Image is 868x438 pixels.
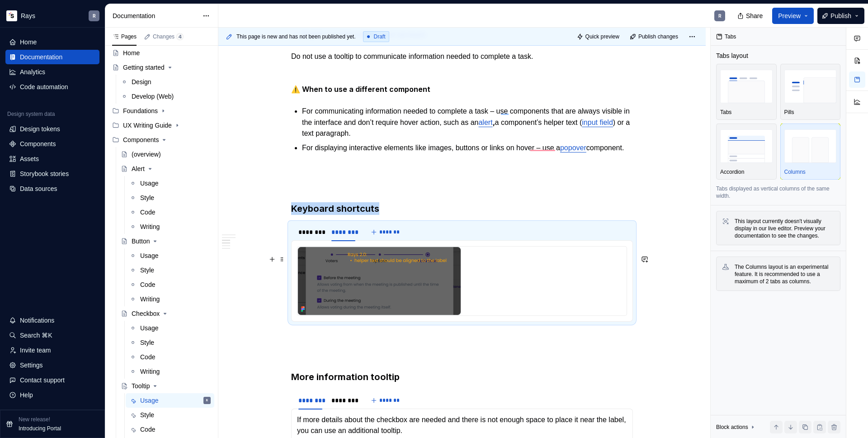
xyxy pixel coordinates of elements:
[2,6,103,25] button: RaysR
[493,118,495,127] strong: ,
[108,60,214,75] a: Getting started
[140,425,155,434] div: Code
[112,33,137,40] div: Pages
[21,11,35,20] div: Rays
[126,176,214,190] a: Usage
[206,396,208,405] div: R
[117,162,214,176] a: Alert
[20,316,54,325] div: Notifications
[123,135,159,144] div: Components
[117,147,214,162] a: (overview)
[126,292,214,306] a: Writing
[6,10,17,21] img: 6d3517f2-c9be-42ef-a17d-43333b4a1852.png
[582,119,613,126] a: input field
[297,247,461,315] img: 2c936b6f-dfa9-44cb-985f-35784bdc21aa.png
[126,321,214,335] a: Usage
[302,106,633,139] p: For communicating information needed to complete a task – use components that are always visible ...
[20,169,69,178] div: Storybook stories
[5,313,99,328] button: Notifications
[126,350,214,364] a: Code
[784,168,806,176] p: Columns
[123,48,140,57] div: Home
[113,11,198,20] div: Documentation
[123,106,158,115] div: Foundations
[20,184,57,193] div: Data sources
[132,309,160,318] div: Checkbox
[126,219,214,234] a: Writing
[140,193,154,202] div: Style
[735,263,835,285] div: The Columns layout is an experimental feature. It is recommended to use a maximum of 2 tabs as co...
[132,77,151,86] div: Design
[126,364,214,379] a: Writing
[5,343,99,357] a: Invite team
[302,143,633,153] p: For displaying interactive elements like images, buttons or links on hover – use a component.
[123,121,172,130] div: UX Writing Guide
[20,67,45,76] div: Analytics
[140,396,158,405] div: Usage
[817,8,864,24] button: Publish
[126,205,214,219] a: Code
[117,89,214,104] a: Develop (Web)
[5,358,99,372] a: Settings
[236,33,356,40] span: This page is new and has not been published yet.
[140,251,158,260] div: Usage
[117,379,214,393] a: Tooltip
[716,51,748,60] div: Tabs layout
[784,109,794,116] p: Pills
[5,167,99,181] a: Storybook stories
[478,119,492,126] a: alert
[20,154,39,163] div: Assets
[733,8,769,24] button: Share
[716,124,777,180] button: placeholderAccordion
[638,33,678,40] span: Publish changes
[117,234,214,248] a: Button
[153,33,184,40] div: Changes
[291,85,430,94] strong: ⚠️ When to use a different component
[20,52,62,62] div: Documentation
[718,12,722,19] div: R
[132,164,145,173] div: Alert
[716,185,840,200] p: Tabs displayed as vertical columns of the same width.
[20,376,65,385] div: Contact support
[784,70,837,103] img: placeholder
[126,408,214,422] a: Style
[108,133,214,147] div: Components
[20,361,43,370] div: Settings
[20,139,56,148] div: Components
[126,277,214,292] a: Code
[5,181,99,196] a: Data sources
[140,295,160,304] div: Writing
[291,371,633,383] h3: More information tooltip
[123,63,165,72] div: Getting started
[574,30,623,43] button: Quick preview
[720,109,731,116] p: Tabs
[126,335,214,350] a: Style
[19,416,50,423] p: New release!
[627,30,682,43] button: Publish changes
[5,80,99,94] a: Code automation
[716,424,748,431] div: Block actions
[291,51,633,62] p: Do not use a tooltip to communicate information needed to complete a task.
[132,237,150,246] div: Button
[140,222,160,231] div: Writing
[132,381,150,390] div: Tooltip
[20,124,60,133] div: Design tokens
[5,50,99,64] a: Documentation
[830,11,851,20] span: Publish
[720,70,773,103] img: placeholder
[5,373,99,387] button: Contact support
[140,179,158,188] div: Usage
[20,38,37,47] div: Home
[778,11,801,20] span: Preview
[126,422,214,437] a: Code
[140,338,154,347] div: Style
[19,425,61,432] p: Introducing Portal
[716,421,756,433] div: Block actions
[20,346,51,355] div: Invite team
[108,118,214,133] div: UX Writing Guide
[132,92,174,101] div: Develop (Web)
[374,33,386,40] span: Draft
[126,190,214,205] a: Style
[20,390,33,400] div: Help
[772,8,814,24] button: Preview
